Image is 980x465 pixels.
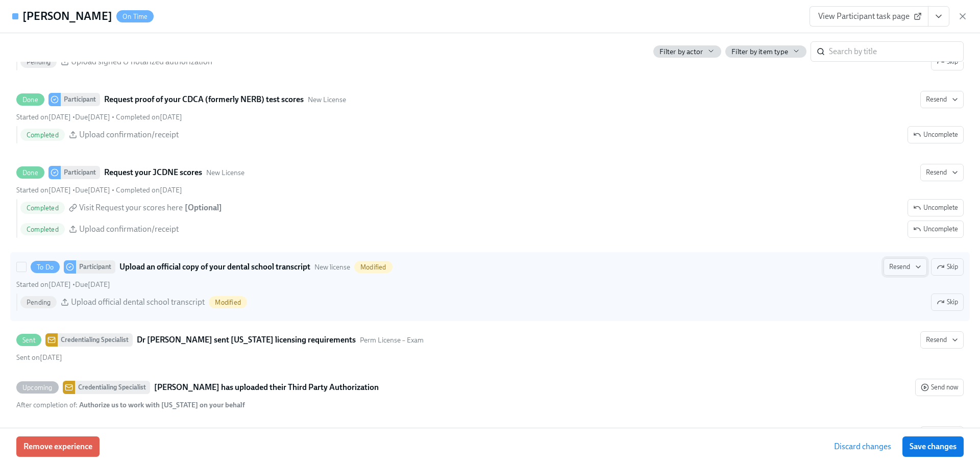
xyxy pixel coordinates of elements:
[931,258,964,276] button: To DoParticipantUpload an official copy of your dental school transcriptNew licenseModifiedResend...
[360,335,424,345] span: This message uses the "Perm License – Exam" audience
[937,57,958,67] span: Skip
[20,204,65,212] span: Completed
[915,379,964,396] button: UpcomingCredentialing Specialist[PERSON_NAME] has uploaded their Third Party AuthorizationAfter c...
[902,436,964,457] button: Save changes
[119,261,310,273] strong: Upload an official copy of your dental school transcript
[71,297,205,308] span: Upload official dental school transcript
[908,199,964,216] button: DoneParticipantRequest your JCDNE scoresNew LicenseResendStarted on[DATE] •Due[DATE] • Completed ...
[920,331,964,349] button: SentCredentialing SpecialistDr [PERSON_NAME] sent [US_STATE] licensing requirementsPerm License –...
[931,53,964,70] button: To DoParticipantAuthorize us to work with [US_STATE] on your behalfNew LicenseResendSkipStarted o...
[908,221,964,238] button: DoneParticipantRequest your JCDNE scoresNew LicenseResendStarted on[DATE] •Due[DATE] • Completed ...
[137,334,356,346] strong: Dr [PERSON_NAME] sent [US_STATE] licensing requirements
[71,56,212,67] span: Upload signed & notarized authorization
[20,131,65,139] span: Completed
[185,202,222,213] div: [ Optional ]
[16,280,110,289] div: •
[829,41,964,62] input: Search by title
[884,258,927,276] button: To DoParticipantUpload an official copy of your dental school transcriptNew licenseModifiedSkipSt...
[810,6,928,27] a: View Participant task page
[928,6,949,27] button: View task page
[104,166,202,179] strong: Request your JCDNE scores
[937,297,958,307] span: Skip
[926,167,958,178] span: Resend
[910,442,957,452] span: Save changes
[23,442,92,452] span: Remove experience
[931,293,964,311] button: To DoParticipantUpload an official copy of your dental school transcriptNew licenseModifiedResend...
[308,95,346,105] span: This task uses the "New License" audience
[16,186,71,194] span: Friday, October 10th 2025, 10:58 am
[653,45,721,58] button: Filter by actor
[937,262,958,272] span: Skip
[79,401,245,409] strong: Authorize us to work with [US_STATE] on your behalf
[206,168,244,178] span: This task uses the "New License" audience
[75,280,110,289] span: Friday, November 7th 2025, 10:00 am
[16,400,245,410] div: After completion of :
[16,113,71,121] span: Friday, October 10th 2025, 10:58 am
[116,13,154,20] span: On Time
[314,262,350,272] span: This task uses the "New license" audience
[926,335,958,345] span: Resend
[908,126,964,143] button: DoneParticipantRequest proof of your CDCA (formerly NERB) test scoresNew LicenseResendStarted on[...
[31,263,60,271] span: To Do
[725,45,806,58] button: Filter by item type
[16,436,100,457] button: Remove experience
[913,224,958,234] span: Uncomplete
[926,94,958,105] span: Resend
[920,164,964,181] button: DoneParticipantRequest your JCDNE scoresNew LicenseStarted on[DATE] •Due[DATE] • Completed on[DAT...
[920,91,964,108] button: DoneParticipantRequest proof of your CDCA (formerly NERB) test scoresNew LicenseStarted on[DATE] ...
[16,112,182,122] div: • •
[659,47,703,57] span: Filter by actor
[154,381,379,394] strong: [PERSON_NAME] has uploaded their Third Party Authorization
[16,353,62,362] span: Friday, October 10th 2025, 10:58 am
[209,299,247,306] span: Modified
[921,382,958,393] span: Send now
[920,426,964,444] button: SentCredentialing Specialist[PERSON_NAME] has answered the questionnaireSent on[DATE]
[889,262,921,272] span: Resend
[354,263,393,271] span: Modified
[16,185,182,195] div: • •
[16,169,44,177] span: Done
[818,11,920,21] span: View Participant task page
[75,113,110,121] span: Wednesday, October 15th 2025, 10:00 am
[61,93,100,106] div: Participant
[75,381,150,394] div: Credentialing Specialist
[104,93,304,106] strong: Request proof of your CDCA (formerly NERB) test scores
[79,202,183,213] span: Visit Request your scores here
[20,58,57,66] span: Pending
[58,333,133,347] div: Credentialing Specialist
[76,260,115,274] div: Participant
[79,129,179,140] span: Upload confirmation/receipt
[731,47,788,57] span: Filter by item type
[913,203,958,213] span: Uncomplete
[834,442,891,452] span: Discard changes
[913,130,958,140] span: Uncomplete
[16,96,44,104] span: Done
[827,436,898,457] button: Discard changes
[20,226,65,233] span: Completed
[16,384,59,391] span: Upcoming
[116,113,182,121] span: Monday, October 13th 2025, 1:50 pm
[20,299,57,306] span: Pending
[79,224,179,235] span: Upload confirmation/receipt
[61,166,100,179] div: Participant
[16,280,71,289] span: Friday, October 10th 2025, 10:58 am
[75,186,110,194] span: Wednesday, October 15th 2025, 10:00 am
[16,336,41,344] span: Sent
[116,186,182,194] span: Monday, October 13th 2025, 1:59 pm
[22,9,112,24] h4: [PERSON_NAME]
